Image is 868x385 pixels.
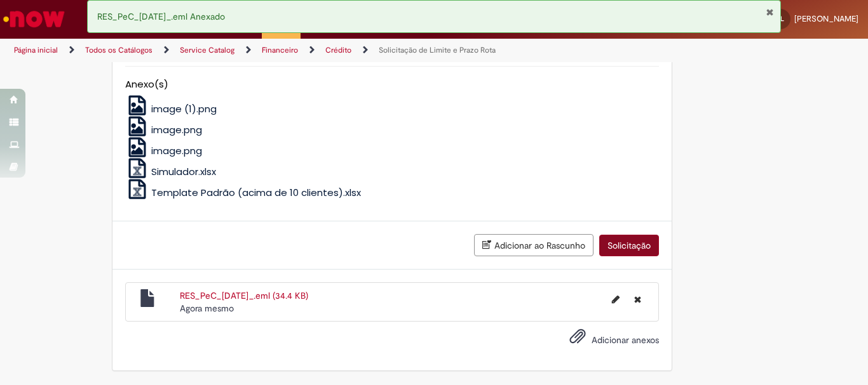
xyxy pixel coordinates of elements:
span: Template Padrão (acima de 10 clientes).xlsx [151,186,361,199]
a: Página inicial [14,45,58,55]
a: Todos os Catálogos [85,45,153,55]
button: Editar nome de arquivo RES_PeC_30-09-25_.eml [604,289,627,310]
a: Simulador.xlsx [125,165,217,178]
button: Fechar Notificação [766,7,774,17]
span: Adicionar anexos [592,334,659,346]
button: Excluir RES_PeC_30-09-25_.eml [627,289,649,310]
a: Service Catalog [180,45,234,55]
span: image (1).png [151,102,217,115]
span: image.png [151,144,202,157]
button: Solicitação [599,235,659,256]
button: Adicionar ao Rascunho [474,234,593,256]
a: Crédito [325,45,351,55]
a: RES_PeC_[DATE]_.eml (34.4 KB) [180,290,308,301]
span: [PERSON_NAME] [794,13,858,24]
a: Template Padrão (acima de 10 clientes).xlsx [125,186,362,199]
span: image.png [151,123,202,136]
a: Financeiro [262,45,298,55]
h5: Anexo(s) [125,79,659,90]
a: Solicitação de Limite e Prazo Rota [379,45,496,55]
a: image.png [125,144,203,157]
img: ServiceNow [1,6,67,32]
span: Simulador.xlsx [151,165,216,178]
span: Agora mesmo [180,303,234,314]
span: RES_PeC_[DATE]_.eml Anexado [97,11,225,22]
a: image (1).png [125,102,217,115]
button: Adicionar anexos [566,325,589,354]
a: image.png [125,123,203,136]
ul: Trilhas de página [10,39,569,62]
time: 30/09/2025 09:02:54 [180,303,234,314]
